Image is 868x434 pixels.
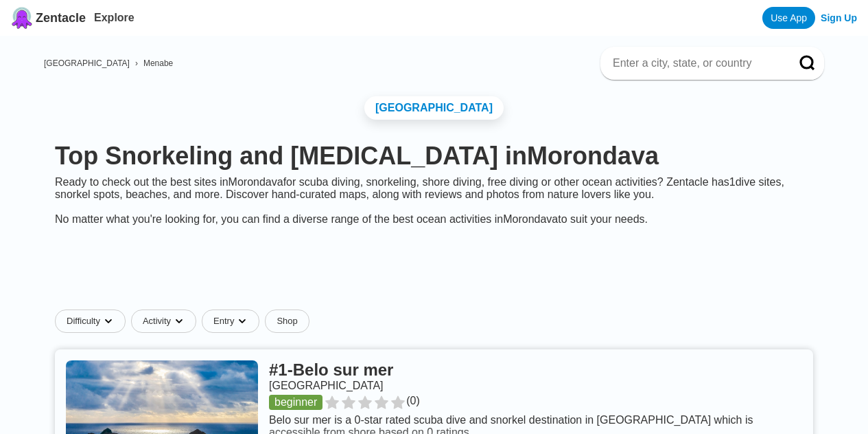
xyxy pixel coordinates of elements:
[143,58,173,68] a: Menabe
[611,56,780,70] input: Enter a city, state, or country
[11,7,86,29] a: Zentacle logoZentacle
[11,7,33,29] img: Zentacle logo
[762,7,815,29] a: Use App
[44,176,824,226] div: Ready to check out the best sites in Morondava for scuba diving, snorkeling, shore diving, free d...
[135,58,138,68] span: ›
[143,316,171,327] span: Activity
[94,12,134,23] a: Explore
[364,96,504,120] a: [GEOGRAPHIC_DATA]
[821,12,857,23] a: Sign Up
[237,316,248,327] img: dropdown caret
[213,316,234,327] span: Entry
[174,316,185,327] img: dropdown caret
[55,310,131,333] button: Difficultydropdown caret
[55,142,813,171] h1: Top Snorkeling and [MEDICAL_DATA] in Morondava
[265,310,309,333] a: Shop
[103,316,114,327] img: dropdown caret
[36,11,86,25] span: Zentacle
[202,310,265,333] button: Entrydropdown caret
[67,316,100,327] span: Difficulty
[44,58,130,68] a: [GEOGRAPHIC_DATA]
[131,310,202,333] button: Activitydropdown caret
